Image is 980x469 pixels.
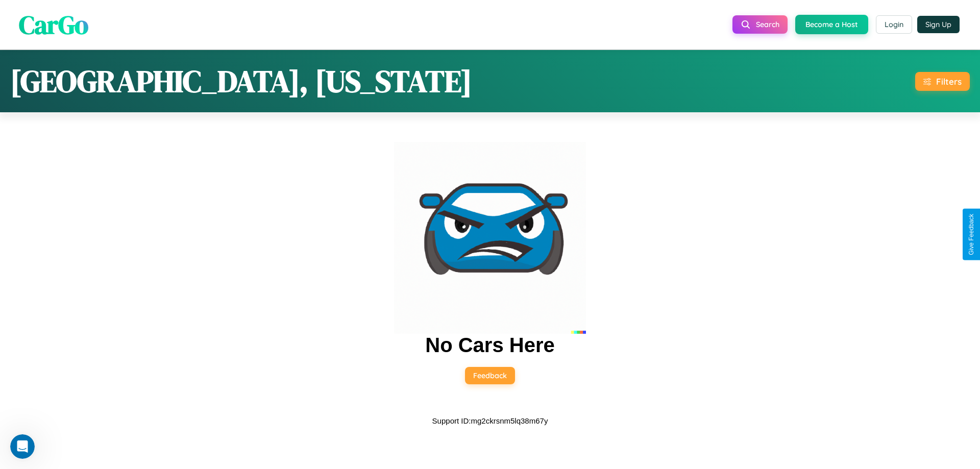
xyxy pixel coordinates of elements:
p: Support ID: mg2ckrsnm5lq38m67y [432,414,548,428]
button: Become a Host [795,15,868,34]
iframe: Intercom live chat [10,434,35,459]
button: Sign Up [917,16,960,33]
button: Login [876,15,912,34]
img: car [394,142,586,334]
button: Feedback [465,367,515,384]
span: CarGo [19,7,88,42]
h1: [GEOGRAPHIC_DATA], [US_STATE] [10,60,472,102]
h2: No Cars Here [425,334,554,357]
div: Give Feedback [968,214,975,255]
span: Search [756,20,779,29]
button: Filters [915,72,970,91]
button: Search [732,15,788,34]
div: Filters [936,76,962,87]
